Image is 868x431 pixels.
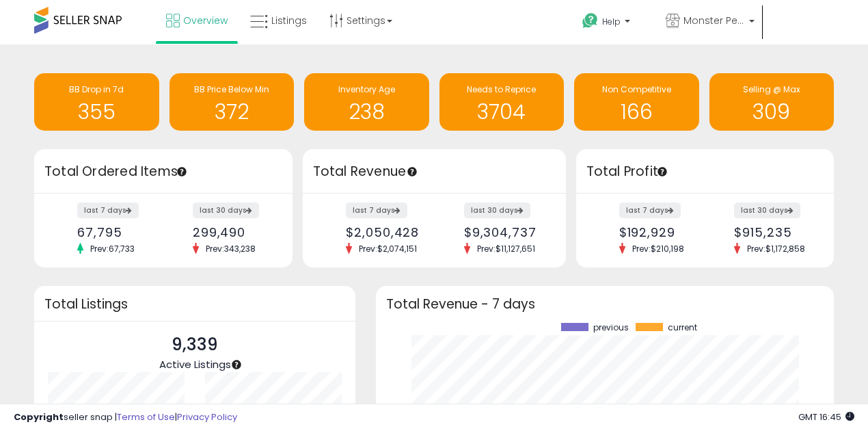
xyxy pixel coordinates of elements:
span: BB Drop in 7d [69,83,124,95]
a: BB Price Below Min 372 [169,73,295,131]
a: BB Drop in 7d 355 [34,73,159,131]
h1: 238 [311,101,422,123]
label: last 7 days [619,203,681,218]
div: $2,050,428 [346,225,424,239]
span: Help [602,16,621,27]
div: seller snap | | [14,411,237,424]
span: Monster Pets [683,14,745,27]
span: Overview [183,14,228,27]
div: $192,929 [619,225,695,239]
span: Prev: 343,238 [199,243,262,254]
div: Tooltip anchor [656,166,668,178]
h3: Total Ordered Items [44,162,282,181]
div: $9,304,737 [464,225,542,239]
label: last 30 days [734,203,800,218]
span: Prev: $210,198 [625,243,691,254]
label: last 7 days [346,203,407,218]
a: Non Competitive 166 [574,73,699,131]
h1: 372 [176,101,288,123]
span: Active Listings [159,357,231,371]
a: Inventory Age 238 [304,73,429,131]
label: last 30 days [464,203,530,218]
span: Prev: $11,127,651 [470,243,542,254]
label: last 30 days [193,203,259,218]
h3: Total Profit [586,162,824,181]
span: previous [593,323,629,332]
span: 2025-08-13 16:45 GMT [798,410,854,423]
label: last 7 days [77,203,139,218]
span: current [668,323,697,332]
a: Terms of Use [117,410,175,423]
div: Tooltip anchor [230,358,243,371]
a: Help [571,2,653,44]
div: 299,490 [193,225,269,239]
h3: Total Listings [44,299,345,309]
span: Prev: $1,172,858 [740,243,812,254]
div: Tooltip anchor [406,166,418,178]
span: Needs to Reprice [467,83,536,95]
div: 67,795 [77,225,153,239]
span: Non Competitive [602,83,671,95]
span: Prev: 67,733 [83,243,141,254]
a: Privacy Policy [177,410,237,423]
h3: Total Revenue - 7 days [386,299,824,309]
span: Selling @ Max [743,83,800,95]
h1: 3704 [446,101,558,123]
a: Selling @ Max 309 [709,73,835,131]
i: Get Help [582,12,599,29]
span: Listings [271,14,307,27]
span: Prev: $2,074,151 [352,243,424,254]
span: BB Price Below Min [194,83,269,95]
strong: Copyright [14,410,64,423]
h1: 166 [581,101,692,123]
p: 9,339 [159,332,231,358]
div: Tooltip anchor [176,166,188,178]
h3: Total Revenue [313,162,556,181]
a: Needs to Reprice 3704 [439,73,565,131]
span: Inventory Age [338,83,395,95]
h1: 309 [716,101,828,123]
h1: 355 [41,101,152,123]
div: $915,235 [734,225,810,239]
